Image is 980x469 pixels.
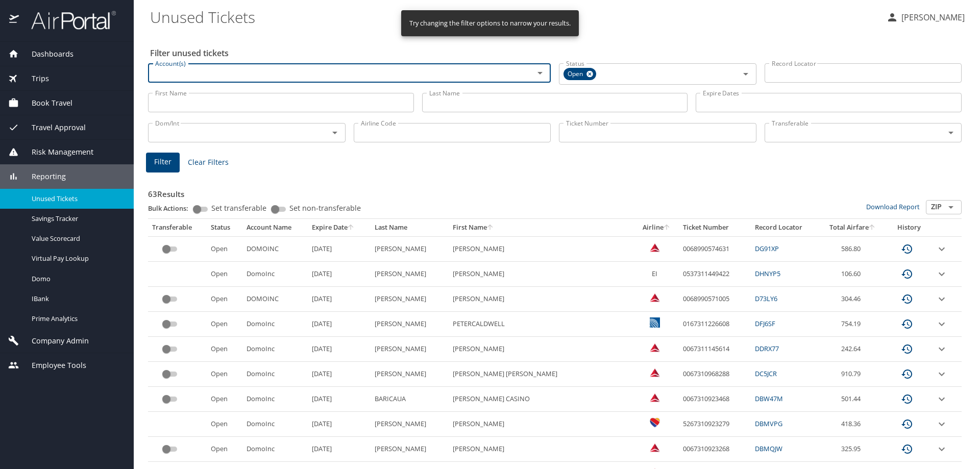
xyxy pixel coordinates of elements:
[19,73,49,84] span: Trips
[650,292,660,303] img: Delta Airlines
[650,392,660,403] img: Delta Airlines
[755,344,779,353] a: DDRX77
[184,153,233,172] button: Clear Filters
[148,182,962,200] h3: 63 Results
[679,362,751,387] td: 0067310968288
[936,268,948,280] button: expand row
[936,293,948,305] button: expand row
[449,262,634,287] td: [PERSON_NAME]
[650,317,660,328] img: United Airlines
[371,412,449,437] td: [PERSON_NAME]
[32,314,121,324] span: Prime Analytics
[449,437,634,462] td: [PERSON_NAME]
[898,11,965,23] p: [PERSON_NAME]
[308,387,371,412] td: [DATE]
[207,387,242,412] td: Open
[32,214,121,224] span: Savings Tracker
[207,262,242,287] td: Open
[449,287,634,312] td: [PERSON_NAME]
[188,156,229,169] span: Clear Filters
[487,225,494,231] button: sort
[409,13,571,33] div: Try changing the filter options to narrow your results.
[679,337,751,362] td: 0067311145614
[211,205,266,212] span: Set transferable
[308,412,371,437] td: [DATE]
[348,225,355,231] button: sort
[328,126,342,140] button: Open
[755,419,782,428] a: DBMVPG
[308,437,371,462] td: [DATE]
[308,362,371,387] td: [DATE]
[19,360,86,371] span: Employee Tools
[819,337,886,362] td: 242.64
[371,236,449,261] td: [PERSON_NAME]
[308,287,371,312] td: [DATE]
[371,219,449,236] th: Last Name
[19,146,93,158] span: Risk Management
[936,343,948,355] button: expand row
[242,312,308,337] td: DomoInc
[679,262,751,287] td: 0537311449422
[755,319,775,328] a: DFJ6SF
[936,443,948,455] button: expand row
[563,69,589,80] span: Open
[755,394,783,403] a: DBW47M
[679,437,751,462] td: 0067310923268
[308,337,371,362] td: [DATE]
[449,219,634,236] th: First Name
[679,287,751,312] td: 0068990571005
[148,204,197,213] p: Bulk Actions:
[19,171,66,182] span: Reporting
[866,202,920,211] a: Download Report
[882,8,969,27] button: [PERSON_NAME]
[19,122,86,133] span: Travel Approval
[242,236,308,261] td: DOMOINC
[449,337,634,362] td: [PERSON_NAME]
[32,234,121,243] span: Value Scorecard
[207,412,242,437] td: Open
[32,194,121,204] span: Unused Tickets
[944,200,958,214] button: Open
[20,10,116,30] img: airportal-logo.png
[887,219,932,236] th: History
[242,219,308,236] th: Account Name
[371,287,449,312] td: [PERSON_NAME]
[664,225,671,231] button: sort
[869,225,876,231] button: sort
[371,312,449,337] td: [PERSON_NAME]
[449,312,634,337] td: PETERCALDWELL
[32,274,121,284] span: Domo
[650,367,660,378] img: Delta Airlines
[650,417,660,428] img: Southwest Airlines
[207,287,242,312] td: Open
[19,48,73,60] span: Dashboards
[755,369,777,378] a: DC5JCR
[819,262,886,287] td: 106.60
[819,412,886,437] td: 418.36
[650,242,660,253] img: Delta Airlines
[150,45,964,61] h2: Filter unused tickets
[207,362,242,387] td: Open
[154,156,171,168] span: Filter
[652,269,657,278] span: EI
[19,97,72,109] span: Book Travel
[308,312,371,337] td: [DATE]
[751,219,819,236] th: Record Locator
[207,219,242,236] th: Status
[819,387,886,412] td: 501.44
[936,418,948,430] button: expand row
[679,236,751,261] td: 0068990574631
[650,342,660,353] img: Delta Airlines
[207,437,242,462] td: Open
[755,294,777,303] a: D73LY6
[308,219,371,236] th: Expire Date
[146,153,180,172] button: Filter
[679,312,751,337] td: 0167311226608
[242,362,308,387] td: DomoInc
[449,236,634,261] td: [PERSON_NAME]
[371,337,449,362] td: [PERSON_NAME]
[679,412,751,437] td: 5267310923279
[944,126,958,140] button: Open
[242,437,308,462] td: DomoInc
[755,444,782,453] a: DBMQJW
